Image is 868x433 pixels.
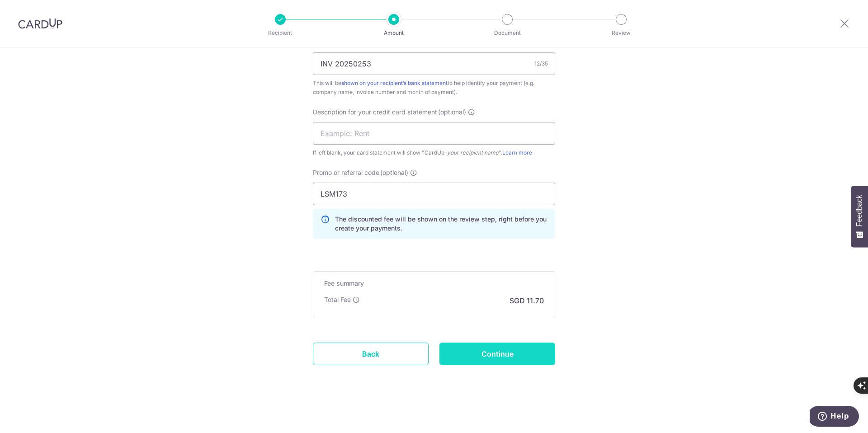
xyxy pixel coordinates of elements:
input: Example: Rent [313,122,555,145]
i: your recipient name [447,149,499,156]
p: The discounted fee will be shown on the review step, right before you create your payments. [335,215,547,233]
span: Promo or referral code [313,168,379,177]
p: Recipient [247,28,314,38]
p: SGD 11.70 [509,295,544,306]
a: Learn more [502,149,532,156]
div: 12/35 [534,59,548,68]
iframe: Opens a widget where you can find more information [810,406,859,428]
p: Review [588,28,655,38]
span: Description for your credit card statement [313,108,437,117]
h5: Fee summary [324,279,544,288]
a: shown on your recipient’s bank statement [341,80,448,86]
span: (optional) [438,108,466,117]
p: Amount [360,28,427,38]
img: CardUp [18,18,62,29]
a: Back [313,343,429,365]
div: If left blank, your card statement will show "CardUp- ". [313,148,555,157]
div: This will be to help identify your payment (e.g. company name, invoice number and month of payment). [313,79,555,97]
button: Feedback - Show survey [851,186,868,247]
span: (optional) [380,168,408,177]
p: Document [474,28,541,38]
input: Continue [439,343,555,365]
p: Total Fee [324,295,351,304]
span: Feedback [855,195,863,226]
